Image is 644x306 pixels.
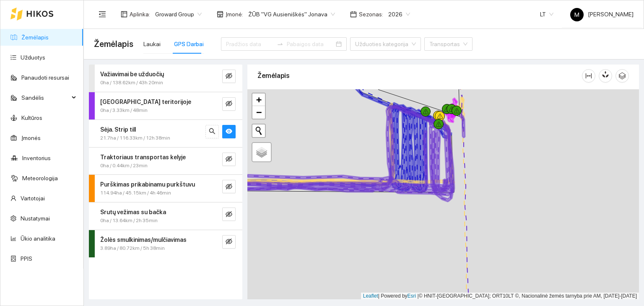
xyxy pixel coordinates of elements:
span: eye-invisible [226,238,232,246]
div: | Powered by © HNIT-[GEOGRAPHIC_DATA]; ORT10LT ©, Nacionalinė žemės tarnyba prie AM, [DATE]-[DATE] [361,293,639,300]
span: Įmonė : [226,10,243,19]
strong: Srutų vežimas su bačka [100,209,166,215]
div: Srutų vežimas su bačka0ha / 13.64km / 2h 35mineye-invisible [89,202,242,230]
a: Layers [252,143,271,161]
span: eye-invisible [226,211,232,219]
button: eye [222,125,236,138]
span: M [574,8,579,21]
a: Nustatymai [21,215,50,222]
a: Žemėlapis [21,34,49,41]
div: Žolės smulkinimas/mulčiavimas3.89ha / 80.72km / 5h 38mineye-invisible [89,230,242,257]
a: Leaflet [363,293,378,299]
a: Kultūros [21,114,42,121]
span: search [209,128,216,136]
span: 0ha / 3.33km / 48min [100,106,148,114]
span: ŽŪB "VG Ausieniškės" Jonava [248,8,335,21]
span: eye-invisible [226,73,232,80]
span: swap-right [277,41,283,47]
input: Pabaigos data [287,39,334,49]
span: Sandėlis [21,89,69,106]
span: 3.89ha / 80.72km / 5h 38min [100,244,165,252]
strong: Žolės smulkinimas/mulčiavimas [100,236,187,243]
span: eye [226,128,232,136]
strong: [GEOGRAPHIC_DATA] teritorijoje [100,99,191,105]
span: 0ha / 13.64km / 2h 35min [100,217,158,225]
button: eye-invisible [222,97,236,111]
a: Panaudoti resursai [21,74,69,81]
input: Pradžios data [226,39,273,49]
span: shop [217,11,223,18]
button: eye-invisible [222,70,236,83]
span: eye-invisible [226,183,232,191]
button: Initiate a new search [252,124,265,137]
button: eye-invisible [222,235,236,249]
a: Zoom out [252,106,265,119]
a: Ūkio analitika [21,235,55,242]
div: [GEOGRAPHIC_DATA] teritorijoje0ha / 3.33km / 48mineye-invisible [89,92,242,119]
div: Purškimas prikabinamu purkštuvu114.94ha / 45.15km / 4h 46mineye-invisible [89,175,242,202]
a: Inventorius [22,155,51,161]
a: PPIS [21,255,32,262]
strong: Traktoriaus transportas kelyje [100,154,186,161]
a: Esri [408,293,416,299]
button: eye-invisible [222,207,236,221]
a: Įmonės [21,135,41,141]
span: [PERSON_NAME] [570,11,634,18]
span: LT [540,8,553,21]
button: eye-invisible [222,180,236,193]
span: + [256,94,262,105]
span: | [418,293,419,299]
span: menu-fold [99,10,106,18]
button: search [205,125,219,138]
a: Vartotojai [21,195,45,202]
div: Žemėlapis [257,64,582,88]
a: Meteorologija [22,175,58,182]
span: 2026 [388,8,410,21]
span: − [256,107,262,117]
button: column-width [582,69,595,83]
span: Žemėlapis [94,37,133,51]
span: 0ha / 0.44km / 23min [100,162,148,170]
button: menu-fold [94,6,111,23]
span: calendar [350,11,357,18]
span: Sezonas : [359,10,383,19]
div: Laukai [143,39,161,49]
span: 21.7ha / 116.33km / 12h 38min [100,134,170,142]
a: Zoom in [252,93,265,106]
a: Užduotys [21,54,45,61]
button: eye-invisible [222,153,236,166]
div: GPS Darbai [174,39,204,49]
span: to [277,41,283,47]
strong: Važiavimai be užduočių [100,71,164,78]
span: layout [121,11,127,18]
span: eye-invisible [226,100,232,108]
div: Važiavimai be užduočių0ha / 138.62km / 43h 20mineye-invisible [89,65,242,92]
span: eye-invisible [226,156,232,163]
span: Groward Group [155,8,202,21]
span: 0ha / 138.62km / 43h 20min [100,79,163,87]
span: 114.94ha / 45.15km / 4h 46min [100,189,171,197]
strong: Sėja. Strip till [100,126,136,133]
strong: Purškimas prikabinamu purkštuvu [100,181,195,188]
span: Aplinka : [130,10,150,19]
div: Sėja. Strip till21.7ha / 116.33km / 12h 38minsearcheye [89,120,242,147]
div: Traktoriaus transportas kelyje0ha / 0.44km / 23mineye-invisible [89,148,242,175]
span: column-width [582,73,595,79]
